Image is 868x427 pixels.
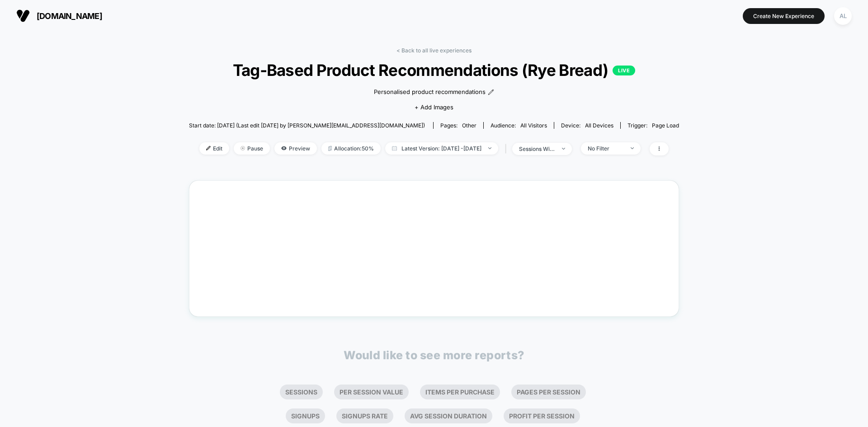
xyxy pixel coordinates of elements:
div: AL [834,7,852,25]
button: Create New Experience [743,8,825,24]
img: calendar [392,146,397,150]
a: < Back to all live experiences [396,47,472,54]
li: Profit Per Session [504,408,580,423]
button: AL [831,7,854,25]
img: end [562,148,565,150]
div: Audience: [491,122,547,129]
img: end [241,146,245,150]
img: end [488,147,491,149]
img: Visually logo [16,9,30,23]
p: Would like to see more reports? [344,348,524,362]
span: all devices [585,122,613,129]
p: LIVE [613,66,635,75]
span: Tag-Based Product Recommendations (Rye Bread) [213,61,654,80]
li: Signups [286,408,325,423]
span: | [503,142,512,155]
img: edit [206,146,211,150]
li: Sessions [280,385,323,399]
span: Edit [199,142,229,155]
div: sessions with impression [519,145,555,152]
span: + Add Images [415,103,453,111]
span: Latest Version: [DATE] - [DATE] [385,142,498,155]
span: All Visitors [520,122,547,129]
li: Items Per Purchase [420,385,500,399]
li: Signups Rate [336,408,393,423]
div: No Filter [588,145,624,152]
li: Avg Session Duration [405,408,492,423]
span: other [462,122,476,129]
img: rebalance [328,146,332,151]
span: Start date: [DATE] (Last edit [DATE] by [PERSON_NAME][EMAIL_ADDRESS][DOMAIN_NAME]) [189,122,425,129]
div: Trigger: [627,122,679,129]
span: Pause [234,142,270,155]
span: Preview [274,142,317,155]
span: Personalised product recommendations [374,88,486,97]
span: Allocation: 50% [321,142,381,155]
li: Pages Per Session [511,385,586,399]
img: end [631,147,634,149]
span: Page Load [652,122,679,129]
span: [DOMAIN_NAME] [37,11,102,21]
li: Per Session Value [334,385,409,399]
div: Pages: [440,122,476,129]
span: Device: [554,122,620,129]
button: [DOMAIN_NAME] [14,9,105,23]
